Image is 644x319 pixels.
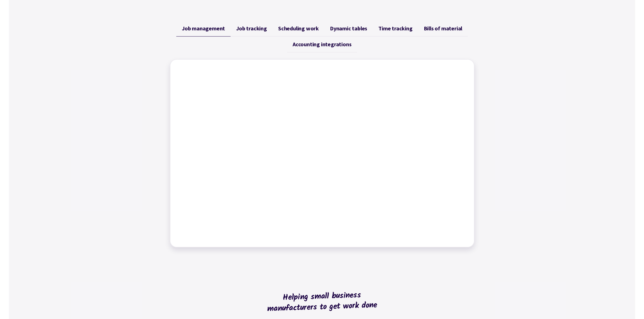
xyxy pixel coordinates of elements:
span: Accounting integrations [293,41,351,48]
span: Scheduling work [278,25,319,32]
span: Job tracking [236,25,267,32]
span: Time tracking [378,25,412,32]
span: Bills of material [423,25,462,32]
span: Dynamic tables [330,25,367,32]
iframe: Chat Widget [551,259,644,319]
span: Job management [182,25,225,32]
iframe: Factory - Job Management [176,65,468,241]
